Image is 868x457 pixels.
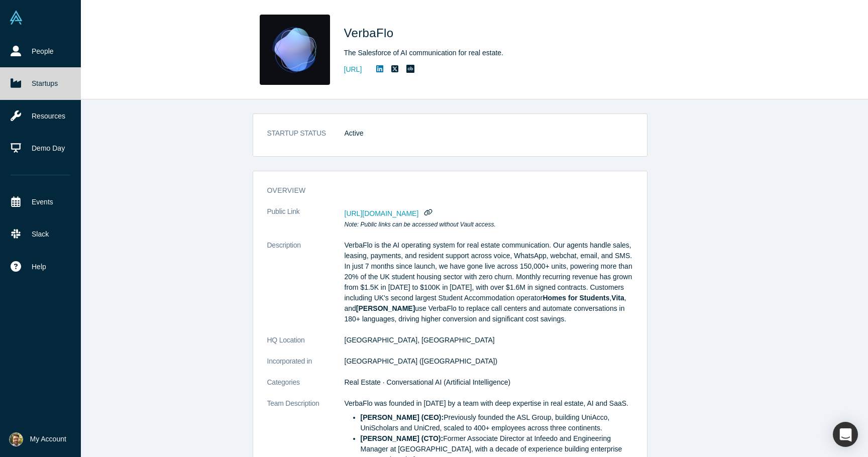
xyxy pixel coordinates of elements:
[356,304,415,312] strong: [PERSON_NAME]
[345,240,633,324] p: VerbaFlo is the AI operating system for real estate communication. Our agents handle sales, leasi...
[345,209,419,217] span: [URL][DOMAIN_NAME]
[32,262,46,272] span: Help
[345,356,633,367] dd: [GEOGRAPHIC_DATA] ([GEOGRAPHIC_DATA])
[361,412,633,433] li: Previously founded the ASL Group, building UniAcco, UniScholars and UniCred, scaled to 400+ emplo...
[9,11,23,25] img: Alchemist Vault Logo
[267,128,345,149] dt: STARTUP STATUS
[345,221,496,228] em: Note: Public links can be accessed without Vault access.
[344,26,397,40] span: VerbaFlo
[611,294,624,302] strong: Vita
[345,335,633,346] dd: [GEOGRAPHIC_DATA], [GEOGRAPHIC_DATA]
[344,64,362,75] a: [URL]
[542,294,609,302] strong: Homes for Students
[345,378,511,386] span: Real Estate · Conversational AI (Artificial Intelligence)
[9,432,23,446] img: Ethan Byrd's Account
[267,335,345,356] dt: HQ Location
[30,434,66,444] span: My Account
[267,185,619,196] h3: overview
[361,434,444,442] strong: [PERSON_NAME] (CTO):
[344,48,625,58] div: The Salesforce of AI communication for real estate.
[267,356,345,377] dt: Incorporated in
[345,398,633,409] p: VerbaFlo was founded in [DATE] by a team with deep expertise in real estate, AI and SaaS.
[267,240,345,335] dt: Description
[260,15,330,85] img: VerbaFlo's Logo
[361,413,444,421] strong: [PERSON_NAME] (CEO):
[9,432,66,446] button: My Account
[345,128,633,139] dd: Active
[267,206,300,217] span: Public Link
[267,377,345,398] dt: Categories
